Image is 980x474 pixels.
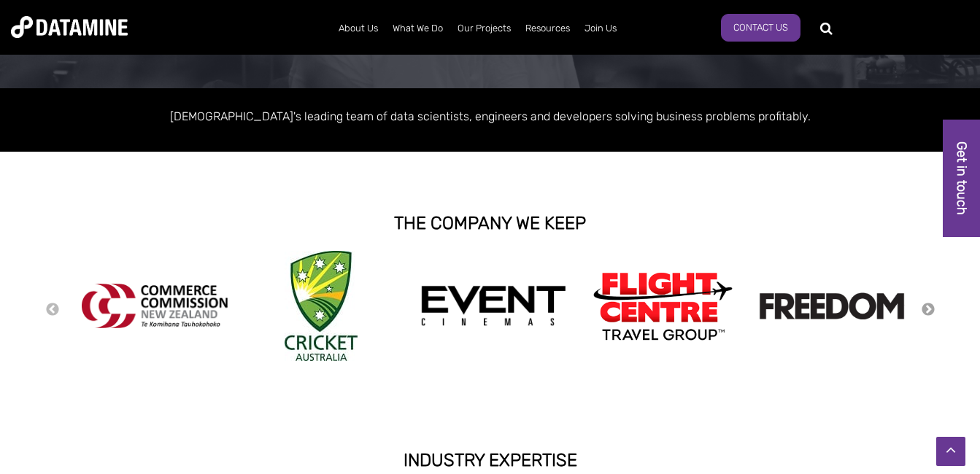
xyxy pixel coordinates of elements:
[759,292,905,319] img: Freedom logo
[590,268,736,343] img: Flight Centre
[420,285,566,327] img: event cinemas
[450,9,518,47] a: Our Projects
[385,9,450,47] a: What We Do
[11,16,128,38] img: Datamine
[82,284,228,328] img: commercecommission
[404,450,577,470] strong: INDUSTRY EXPERTISE
[285,251,358,361] img: Cricket Australia
[921,302,935,318] button: Next
[394,213,586,233] strong: THE COMPANY WE KEEP
[577,9,624,47] a: Join Us
[721,14,800,42] a: Contact Us
[518,9,577,47] a: Resources
[331,9,385,47] a: About Us
[45,302,60,318] button: Previous
[943,120,980,237] a: Get in touch
[74,106,906,126] p: [DEMOGRAPHIC_DATA]'s leading team of data scientists, engineers and developers solving business p...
